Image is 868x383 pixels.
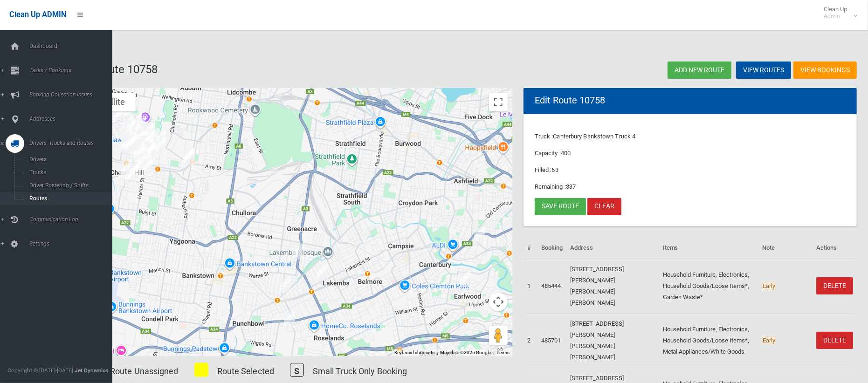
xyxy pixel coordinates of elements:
header: Edit Route 10758 [524,91,616,109]
div: 10 Clapham Road, REGENTS PARK NSW 2143 [179,144,198,168]
a: Save route [535,198,586,215]
strong: Jet Dynamics [75,367,108,374]
div: 97 Waldron Road, CHESTER HILL NSW 2162 [132,141,151,164]
p: Capacity : [535,148,846,159]
div: 160 Hector Street, CHESTER HILL NSW 2162 [138,155,157,178]
div: 31 Bent Street, CHESTER HILL NSW 2162 [122,128,140,151]
span: Copyright © [DATE]-[DATE] [7,367,73,374]
td: 485701 [537,313,566,368]
div: 689 Punchbowl Road, PUNCHBOWL NSW 2196 [276,274,294,297]
span: Drivers [27,156,104,163]
span: Map data ©2025 Google [440,350,491,355]
span: Routes [27,195,104,202]
div: 6 Vista Crescent, CHESTER HILL NSW 2162 [127,109,146,133]
span: Addresses [27,116,112,122]
div: 18 Elliston Street, CHESTER HILL NSW 2162 [139,119,158,143]
div: 275 Lakemba Street, LAKEMBA NSW 2195 [313,260,331,283]
p: Small Truck Only Booking [313,363,407,379]
div: 111 Waldron Road, CHESTER HILL NSW 2162 [130,140,148,164]
th: Note [758,238,813,259]
span: 337 [566,183,576,190]
div: 70 Mc Clelland Street, CHESTER HILL NSW 2162 [121,164,140,187]
div: 94 Campbell Hill Road, CHESTER HILL NSW 2162 [117,124,136,148]
div: 27 Hector Street, SEFTON NSW 2162 [145,124,163,148]
td: 485444 [537,259,566,314]
span: 400 [561,150,571,157]
div: 58 Waldron Road, CHESTER HILL NSW 2162 [140,140,159,164]
td: 1 [524,259,537,314]
span: S [290,363,304,377]
div: 102A Virgil Avenue, CHESTER HILL NSW 2162 [135,132,154,156]
div: 1 Kenward Avenue, CHESTER HILL NSW 2162 [118,112,137,135]
div: 5 Grevillea Road, CHESTER HILL NSW 2162 [133,135,152,158]
button: Keyboard shortcuts [394,349,434,356]
div: 10 Mc Phee Street, CHESTER HILL NSW 2162 [140,126,158,149]
h2: Edit route: Route 10758 [41,63,443,75]
a: DELETE [816,332,853,349]
div: 5B Lascelles Lane, GREENACRE NSW 2190 [289,240,308,263]
span: Settings [27,240,112,247]
div: 53 Jocelyn Street, CHESTER HILL NSW 2162 [125,159,144,182]
div: 9b Kembla Avenue, CHESTER HILL NSW 2162 [138,137,157,160]
th: Booking [537,238,566,259]
td: Household Furniture, Electronics, Household Goods/Loose Items*, Garden Waste* [659,259,759,314]
a: Add new route [668,62,731,79]
span: Clean Up [819,6,856,20]
span: Trucks [27,169,104,176]
span: Driver Rostering / Shifts [27,182,104,189]
p: Filled : [535,164,846,176]
div: 22 Roosevelt Avenue, SEFTON NSW 2162 [151,126,170,150]
span: Booking Collection Issues [27,91,112,98]
span: Dashboard [27,43,112,49]
button: Map camera controls [489,293,508,311]
div: 1/146 Virgil Avenue, CHESTER HILL NSW 2162 [123,130,141,154]
div: 34 Elliston Street, CHESTER HILL NSW 2162 [136,119,155,142]
div: 3 Lodge Place, CHESTER HILL NSW 2162 [115,160,134,183]
span: Drivers, Trucks and Routes [27,140,112,146]
p: Truck : [535,131,846,142]
div: 2/12 Elliston Street, CHESTER HILL NSW 2162 [140,119,159,143]
span: Early [762,282,776,290]
div: 9 Euston Road, HURLSTONE PARK NSW 2193 [470,224,489,247]
div: 12 Vista Crescent, CHESTER HILL NSW 2162 [127,110,146,134]
td: [STREET_ADDRESS][PERSON_NAME][PERSON_NAME][PERSON_NAME] [566,259,659,314]
div: 103 Campbell Hill Road, CHESTER HILL NSW 2162 [117,132,136,156]
div: 82 Jocelyn Street, CHESTER HILL NSW 2162 [117,156,136,179]
div: 87 Thompson Street, EARLWOOD NSW 2206 [456,267,475,291]
div: 4 Meakin Crescent, CHESTER HILL NSW 2162 [138,132,157,155]
th: Actions [813,238,857,259]
div: 15 Chifley Avenue, SEFTON NSW 2162 [151,134,170,157]
a: View Bookings [793,62,857,79]
td: Household Furniture, Electronics, Household Goods/Loose Items*, Metal Appliances/White Goods [659,313,759,368]
td: [STREET_ADDRESS][PERSON_NAME][PERSON_NAME][PERSON_NAME] [566,313,659,368]
td: 2 [524,313,537,368]
th: # [524,238,537,259]
button: Toggle fullscreen view [489,93,508,111]
span: 63 [552,166,558,173]
div: 78 Priam Street, CHESTER HILL NSW 2162 [130,127,148,150]
div: 49 Campbell Hill Road, CHESTER HILL NSW 2162 [120,116,139,140]
span: Tasks / Bookings [27,67,112,74]
div: 8 Clapham Road, REGENTS PARK NSW 2143 [180,145,199,168]
p: Route Selected [217,363,274,379]
div: 97 Campbell Hill Road, CHESTER HILL NSW 2162 [118,129,137,152]
div: 2 Arlewis Street, CHESTER HILL NSW 2162 [131,115,149,138]
span: Communication Log [27,216,112,223]
span: Early [762,336,776,344]
a: Clear [587,198,621,215]
span: Canterbury Bankstown Truck 4 [553,133,636,140]
div: 17 Lumeah Avenue, PUNCHBOWL NSW 2196 [280,308,299,331]
p: Route Unassigned [110,363,179,379]
a: View Routes [736,62,791,79]
div: 95 Virgil Avenue, CHESTER HILL NSW 2162 [121,132,140,156]
div: 104 Waldron Road, CHESTER HILL NSW 2162 [130,139,149,163]
div: 6a Burton Avenue, CHESTER HILL NSW 2162 [133,126,152,150]
div: 118 Hector Street, CHESTER HILL NSW 2162 [140,139,159,162]
div: 78 Proctor Parade, CHESTER HILL NSW 2162 [131,150,150,173]
a: Terms (opens in new tab) [496,350,510,355]
span: Clean Up ADMIN [9,10,66,19]
th: Items [659,238,759,259]
th: Address [566,238,659,259]
div: 116 Hector Street, CHESTER HILL NSW 2162 [140,138,159,162]
button: Drag Pegman onto the map to open Street View [489,326,508,345]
